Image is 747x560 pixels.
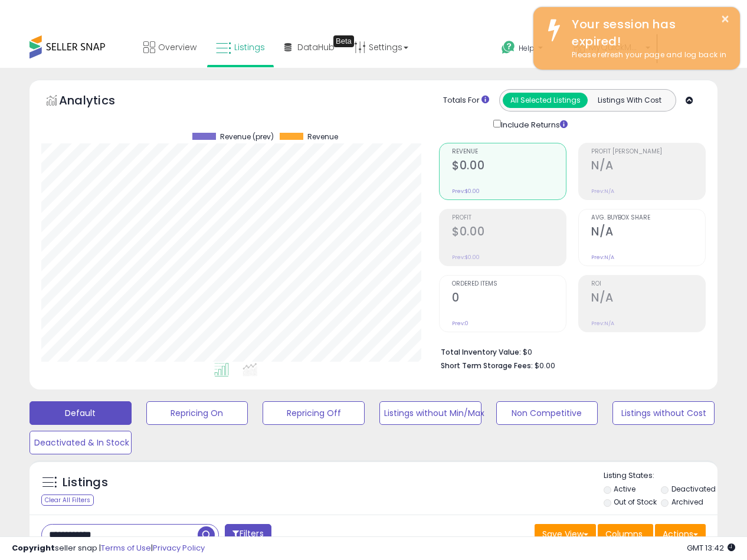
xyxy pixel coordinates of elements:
[687,542,735,554] span: 2025-09-15 13:42 GMT
[452,159,566,175] h2: $0.00
[563,50,731,61] div: Please refresh your page and log back in
[535,524,596,544] button: Save View
[671,484,716,494] label: Deactivated
[535,360,555,371] span: $0.00
[63,474,108,491] h5: Listings
[12,542,55,554] strong: Copyright
[443,95,489,106] div: Totals For
[503,93,588,108] button: All Selected Listings
[158,41,196,53] span: Overview
[220,133,274,141] span: Revenue (prev)
[591,254,614,261] small: Prev: N/A
[484,117,582,131] div: Include Returns
[12,543,205,554] div: seller snap | |
[101,542,151,554] a: Terms of Use
[452,149,566,155] span: Revenue
[501,40,516,55] i: Get Help
[492,31,563,68] a: Help
[59,92,138,112] h5: Analytics
[591,225,705,241] h2: N/A
[612,401,715,425] button: Listings without Cost
[452,291,566,307] h2: 0
[563,16,731,50] div: Your session has expired!
[598,524,653,544] button: Columns
[452,254,480,261] small: Prev: $0.00
[519,43,535,53] span: Help
[379,401,481,425] button: Listings without Min/Max
[345,30,417,65] a: Settings
[591,281,705,287] span: ROI
[263,401,365,425] button: Repricing Off
[297,41,335,53] span: DataHub
[307,133,338,141] span: Revenue
[452,188,480,195] small: Prev: $0.00
[30,401,132,425] button: Default
[655,524,706,544] button: Actions
[496,401,598,425] button: Non Competitive
[441,347,521,357] b: Total Inventory Value:
[591,291,705,307] h2: N/A
[441,344,697,358] li: $0
[452,320,468,327] small: Prev: 0
[587,93,672,108] button: Listings With Cost
[234,41,265,53] span: Listings
[452,281,566,287] span: Ordered Items
[146,401,248,425] button: Repricing On
[591,320,614,327] small: Prev: N/A
[333,35,354,47] div: Tooltip anchor
[41,494,94,506] div: Clear All Filters
[591,149,705,155] span: Profit [PERSON_NAME]
[591,188,614,195] small: Prev: N/A
[614,484,635,494] label: Active
[605,528,643,540] span: Columns
[225,524,271,545] button: Filters
[591,215,705,221] span: Avg. Buybox Share
[276,30,343,65] a: DataHub
[30,431,132,454] button: Deactivated & In Stock
[441,361,533,371] b: Short Term Storage Fees:
[135,30,205,65] a: Overview
[207,30,274,65] a: Listings
[591,159,705,175] h2: N/A
[452,225,566,241] h2: $0.00
[452,215,566,221] span: Profit
[604,470,718,482] p: Listing States:
[671,497,703,507] label: Archived
[614,497,657,507] label: Out of Stock
[153,542,205,554] a: Privacy Policy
